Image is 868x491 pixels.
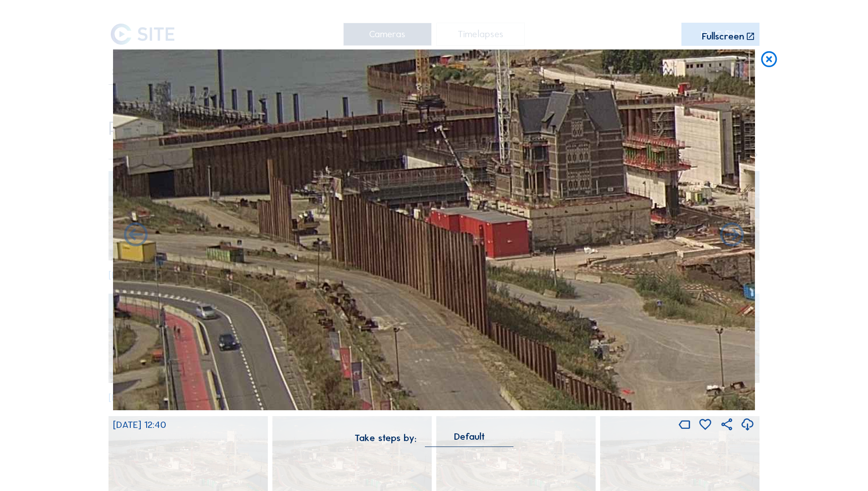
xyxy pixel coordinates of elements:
img: Image [113,49,755,410]
div: Take steps by: [355,433,416,443]
i: Back [718,221,746,250]
span: [DATE] 12:40 [113,419,166,431]
div: Default [454,432,485,441]
div: Default [425,432,513,447]
i: Forward [122,221,150,250]
div: Fullscreen [702,32,744,42]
